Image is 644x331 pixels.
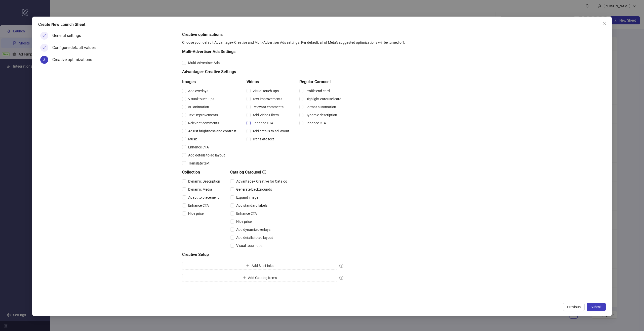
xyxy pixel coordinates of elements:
[43,34,46,37] span: check
[303,96,343,102] span: Highlight carousel card
[251,96,284,102] span: Text improvements
[186,187,214,192] span: Dynamic Media
[186,179,222,184] span: Dynamic Description
[182,49,343,55] h5: Multi-Advertiser Ads Settings
[262,170,266,174] span: info-circle
[186,160,212,166] span: Translate text
[52,32,85,40] div: General settings
[186,104,211,110] span: 3D animation
[182,274,337,282] button: Add Catalog Items
[186,144,211,150] span: Enhance CTA
[339,264,343,268] span: exclamation-circle
[186,203,211,208] span: Enhance CTA
[182,169,222,175] h5: Collection
[182,79,238,85] h5: Images
[252,264,273,268] span: Add Site Links
[251,112,281,118] span: Add Video Filters
[186,152,227,158] span: Add details to ad layout
[182,252,343,258] h5: Creative Setup
[251,120,275,126] span: Enhance CTA
[251,88,281,94] span: Visual touch-ups
[38,22,606,28] div: Create New Launch Sheet
[230,169,289,175] h5: Catalog Carousel
[234,195,260,200] span: Expand image
[234,203,269,208] span: Add standard labels
[303,88,332,94] span: Profile end card
[603,22,607,26] span: close
[234,243,264,248] span: Visual touch-ups
[234,179,289,184] span: Advantage+ Creative for Catalog
[186,120,221,126] span: Relevant comments
[243,276,246,280] span: plus
[43,46,46,49] span: check
[601,20,609,28] button: Close
[234,235,275,240] span: Add details to ad layout
[182,32,604,38] h5: Creative optimizations
[234,227,272,232] span: Add dynamic overlays
[186,128,238,134] span: Adjust brightness and contrast
[339,276,343,280] span: exclamation-circle
[186,136,199,142] span: Music
[251,128,291,134] span: Add details to ad layout
[186,195,221,200] span: Adapt to placement
[182,262,337,270] button: Add Site Links
[248,276,277,280] span: Add Catalog Items
[303,120,328,126] span: Enhance CTA
[234,211,259,216] span: Enhance CTA
[247,79,291,85] h5: Videos
[52,44,100,52] div: Configure default values
[303,112,339,118] span: Dynamic description
[186,96,216,102] span: Visual touch-ups
[186,211,206,216] span: Hide price
[182,40,604,45] div: Choose your default Advantage+ Creative and Multi-Advertiser Ads settings. Per default, all of Me...
[299,79,343,85] h5: Regular Carousel
[234,187,274,192] span: Generate backgrounds
[186,88,210,94] span: Add overlays
[567,305,581,309] span: Previous
[246,264,250,267] span: plus
[251,104,286,110] span: Relevant comments
[182,69,343,75] h5: Advantage+ Creative Settings
[52,56,96,64] div: Creative optimizations
[234,219,254,224] span: Hide price
[563,303,585,311] button: Previous
[251,136,276,142] span: Translate text
[186,60,222,66] span: Multi-Advertiser Ads
[303,104,338,110] span: Format automation
[587,303,606,311] button: Submit
[591,305,602,309] span: Submit
[43,58,45,62] span: 3
[186,112,220,118] span: Text improvements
